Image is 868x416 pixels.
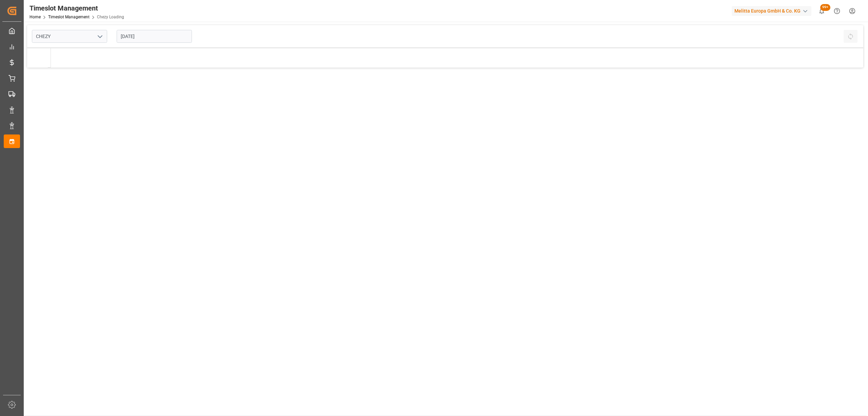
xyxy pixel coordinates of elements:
[732,6,811,16] div: Melitta Europa GmbH & Co. KG
[117,30,192,43] input: DD-MM-YYYY
[829,3,845,19] button: Help Center
[820,4,830,11] span: 99+
[48,15,90,19] a: Timeslot Management
[95,31,105,42] button: open menu
[29,15,41,19] a: Home
[732,4,814,17] button: Melitta Europa GmbH & Co. KG
[29,3,124,13] div: Timeslot Management
[32,30,107,43] input: Type to search/select
[814,3,829,19] button: show 100 new notifications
